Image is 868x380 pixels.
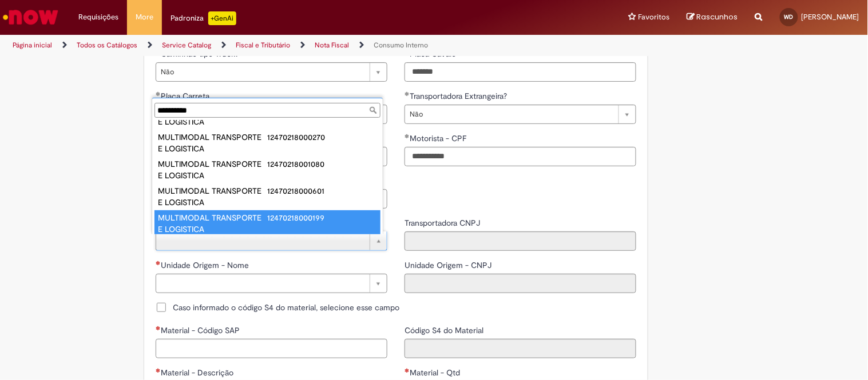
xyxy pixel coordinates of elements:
[158,131,268,154] div: MULTIMODAL TRANSPORTE E LOGISTICA
[267,158,376,170] div: 12470218001080
[267,185,376,197] div: 12470218000601
[267,131,376,143] div: 12470218000270
[152,120,383,234] ul: Transportadora Nome
[158,212,268,235] div: MULTIMODAL TRANSPORTE E LOGISTICA
[267,212,376,223] div: 12470218000199
[158,158,268,181] div: MULTIMODAL TRANSPORTE E LOGISTICA
[158,185,268,208] div: MULTIMODAL TRANSPORTE E LOGISTICA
